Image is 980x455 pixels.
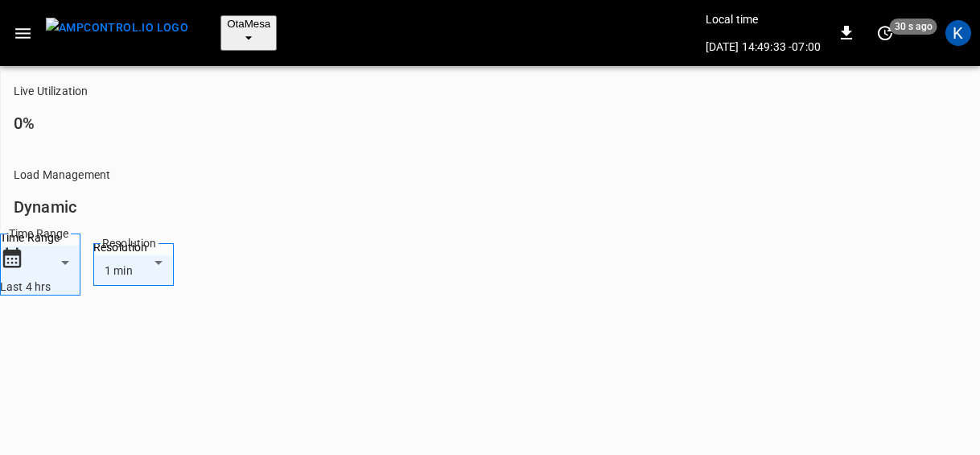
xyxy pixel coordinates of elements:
[14,83,929,99] p: Live Utilization
[872,20,898,46] button: set refresh interval
[14,167,929,183] p: Load Management
[39,13,195,53] button: menu
[220,15,277,51] button: OtaMesa
[93,239,174,255] label: Resolution
[890,19,937,35] span: 30 s ago
[706,39,821,55] p: [DATE] 14:49:33 -07:00
[93,255,211,286] div: 1 min
[14,110,929,136] h6: 0%
[14,194,929,220] h6: Dynamic
[227,18,270,30] span: OtaMesa
[46,18,188,38] img: ampcontrol.io logo
[945,20,971,46] div: profile-icon
[706,11,821,27] p: Local time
